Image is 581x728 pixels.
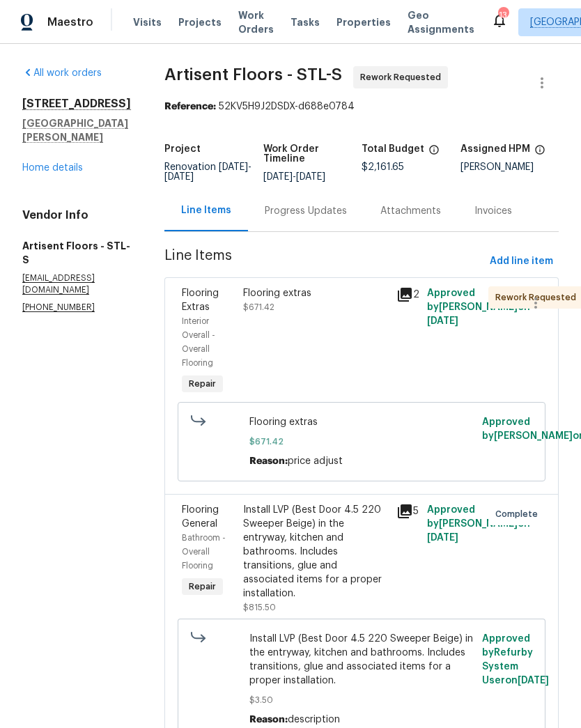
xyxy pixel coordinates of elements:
div: [PERSON_NAME] [460,162,559,172]
div: Progress Updates [265,204,347,218]
h5: Assigned HPM [460,144,530,154]
span: The hpm assigned to this work order. [534,144,545,162]
h4: Vendor Info [22,208,131,222]
span: Tasks [290,17,320,27]
span: [DATE] [427,533,458,543]
h5: Project [164,144,201,154]
span: [DATE] [427,316,458,326]
span: - [164,162,251,182]
h5: Artisent Floors - STL-S [22,239,131,267]
div: Install LVP (Best Door 4.5 220 Sweeper Beige) in the entryway, kitchen and bathrooms. Includes tr... [243,503,388,601]
h5: Total Budget [362,144,424,154]
span: $2,161.65 [362,162,404,172]
span: Reason: [249,456,288,466]
span: Work Orders [238,8,274,36]
span: [DATE] [518,676,549,686]
span: Install LVP (Best Door 4.5 220 Sweeper Beige) in the entryway, kitchen and bathrooms. Includes tr... [249,632,474,688]
div: 5 [396,503,419,520]
span: price adjust [288,456,343,466]
span: Approved by [PERSON_NAME] on [427,505,530,543]
span: The total cost of line items that have been proposed by Opendoor. This sum includes line items th... [428,144,440,162]
div: Invoices [474,204,512,218]
span: Approved by Refurby System User on [482,634,549,686]
span: Add line item [490,253,553,270]
span: Line Items [164,249,484,274]
span: Rework Requested [360,70,447,84]
div: Line Items [181,203,231,217]
span: Bathroom - Overall Flooring [182,534,226,570]
a: Home details [22,163,83,173]
span: - [263,172,325,182]
span: Geo Assignments [408,8,474,36]
span: Reason: [249,715,288,725]
span: [DATE] [296,172,325,182]
span: Complete [495,507,543,521]
span: $671.42 [249,435,474,449]
span: Renovation [164,162,251,182]
b: Reference: [164,102,216,111]
div: 2 [396,286,419,303]
span: Artisent Floors - STL-S [164,66,342,83]
span: Approved by [PERSON_NAME] on [427,288,530,326]
span: [DATE] [219,162,248,172]
span: Projects [178,15,222,29]
div: Attachments [380,204,441,218]
span: [DATE] [263,172,293,182]
span: $671.42 [243,303,274,311]
span: Repair [183,377,222,391]
span: Flooring extras [249,415,474,429]
span: description [288,715,340,725]
span: Flooring Extras [182,288,219,312]
a: All work orders [22,68,102,78]
span: $815.50 [243,603,276,612]
span: Properties [336,15,391,29]
span: [DATE] [164,172,194,182]
span: Repair [183,580,222,594]
span: Interior Overall - Overall Flooring [182,317,215,367]
span: $3.50 [249,693,474,707]
div: 52KV5H9J2DSDX-d688e0784 [164,100,559,114]
button: Add line item [484,249,559,274]
h5: Work Order Timeline [263,144,362,164]
span: Visits [133,15,162,29]
span: Flooring General [182,505,219,529]
div: Flooring extras [243,286,388,300]
span: Maestro [47,15,93,29]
